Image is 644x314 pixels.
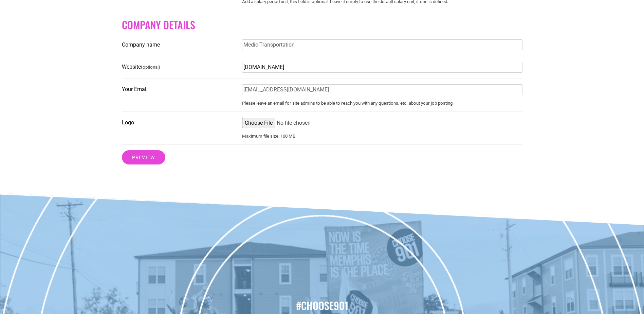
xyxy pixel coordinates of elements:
[242,39,522,50] input: Enter the name of the company
[122,84,238,95] label: Your Email
[122,19,522,31] h2: Company Details
[141,65,160,70] small: (optional)
[242,62,522,73] input: http://
[3,22,276,54] p: Competitive pay and benefits. Work with a friendly, supportive team that values safety and qualit...
[242,101,522,106] small: Please leave an email for site admins to be able to reach you with any questions, etc. about your...
[242,134,522,139] small: Maximum file size: 100 MB.
[122,150,165,164] input: Preview
[122,62,238,73] label: Website
[122,117,238,128] label: Logo
[122,39,238,50] label: Company name
[3,298,641,313] h2: #choose901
